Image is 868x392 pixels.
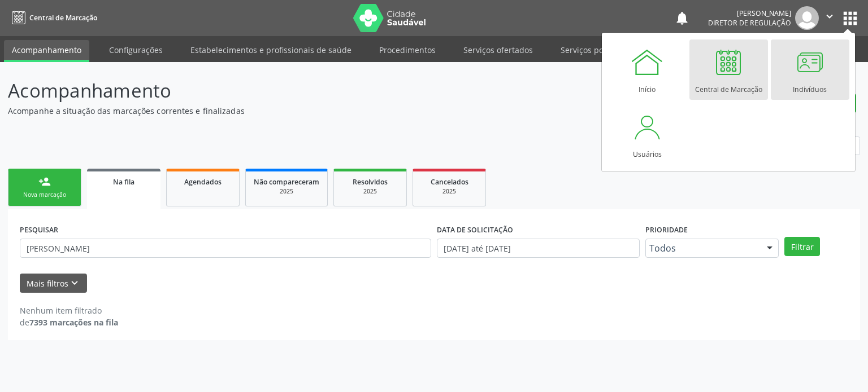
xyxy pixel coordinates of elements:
button: Mais filtroskeyboard_arrow_down [20,274,87,293]
div: 2025 [421,187,478,196]
div: Nenhum item filtrado [20,305,118,316]
a: Central de Marcação [8,8,97,27]
span: Agendados [184,177,222,187]
a: Indivíduos [771,39,849,100]
span: Resolvidos [353,177,388,187]
span: Cancelados [431,177,468,187]
button: apps [840,8,860,28]
input: Selecione um intervalo [437,239,640,258]
strong: 7393 marcações na fila [29,317,118,328]
label: DATA DE SOLICITAÇÃO [437,221,513,239]
img: img [795,6,819,30]
a: Procedimentos [371,40,444,60]
a: Início [608,39,687,100]
a: Serviços ofertados [455,40,541,60]
a: Central de Marcação [689,39,768,100]
label: Prioridade [645,221,688,239]
label: PESQUISAR [20,221,58,239]
div: de [20,316,118,328]
span: Diretor de regulação [708,18,791,28]
span: Na fila [113,177,134,187]
button: notifications [674,10,690,26]
i: keyboard_arrow_down [68,277,81,289]
button:  [819,6,840,30]
input: Nome, CNS [20,239,431,258]
span: Central de Marcação [29,13,97,23]
a: Usuários [608,104,687,165]
div: [PERSON_NAME] [708,8,791,18]
a: Estabelecimentos e profissionais de saúde [183,40,359,60]
a: Configurações [101,40,171,60]
div: person_add [38,175,51,188]
a: Serviços por vaga [553,40,635,60]
div: 2025 [254,187,319,196]
button: Filtrar [784,237,820,256]
span: Todos [649,243,756,254]
i:  [823,10,836,23]
p: Acompanhe a situação das marcações correntes e finalizadas [8,105,605,117]
a: Acompanhamento [4,40,89,62]
div: Nova marcação [16,191,73,199]
p: Acompanhamento [8,77,605,105]
span: Não compareceram [254,177,319,187]
div: 2025 [342,187,398,196]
